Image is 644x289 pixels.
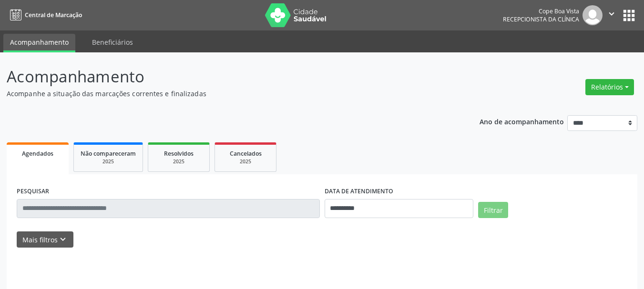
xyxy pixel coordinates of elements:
[58,234,68,245] i: keyboard_arrow_down
[585,79,634,95] button: Relatórios
[7,65,448,89] p: Acompanhamento
[606,9,617,19] i: 
[621,7,637,24] button: apps
[478,202,508,218] button: Filtrar
[503,7,579,15] div: Cope Boa Vista
[480,115,564,127] p: Ano de acompanhamento
[17,231,73,248] button: Mais filtroskeyboard_arrow_down
[25,11,82,19] span: Central de Marcação
[230,149,262,158] span: Cancelados
[22,149,53,158] span: Agendados
[222,158,269,165] div: 2025
[3,34,75,52] a: Acompanhamento
[81,149,136,158] span: Não compareceram
[155,158,203,165] div: 2025
[7,7,82,23] a: Central de Marcação
[325,184,393,199] label: DATA DE ATENDIMENTO
[583,5,603,25] img: img
[7,89,448,99] p: Acompanhe a situação das marcações correntes e finalizadas
[81,158,136,165] div: 2025
[503,15,579,23] span: Recepcionista da clínica
[603,5,621,25] button: 
[85,34,140,50] a: Beneficiários
[164,149,194,158] span: Resolvidos
[17,184,49,199] label: PESQUISAR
